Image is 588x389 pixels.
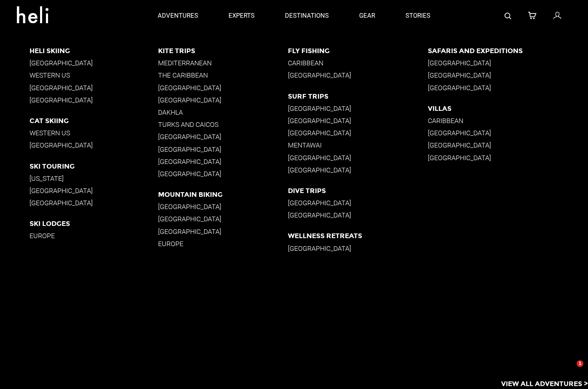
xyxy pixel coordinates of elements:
[288,105,427,113] p: [GEOGRAPHIC_DATA]
[30,84,158,92] p: [GEOGRAPHIC_DATA]
[428,141,588,149] p: [GEOGRAPHIC_DATA]
[158,84,288,92] p: [GEOGRAPHIC_DATA]
[559,360,580,381] iframe: Intercom live chat
[288,71,427,79] p: [GEOGRAPHIC_DATA]
[428,105,588,113] p: Villas
[228,11,255,20] p: experts
[288,59,427,67] p: Caribbean
[288,129,427,137] p: [GEOGRAPHIC_DATA]
[288,141,427,149] p: Mentawai
[577,360,583,367] span: 1
[428,71,588,79] p: [GEOGRAPHIC_DATA]
[288,154,427,162] p: [GEOGRAPHIC_DATA]
[158,228,288,236] p: [GEOGRAPHIC_DATA]
[428,59,588,67] p: [GEOGRAPHIC_DATA]
[158,145,288,153] p: [GEOGRAPHIC_DATA]
[288,92,427,100] p: Surf Trips
[288,117,427,125] p: [GEOGRAPHIC_DATA]
[30,162,158,170] p: Ski Touring
[288,187,427,195] p: Dive Trips
[158,240,288,248] p: Europe
[288,166,427,174] p: [GEOGRAPHIC_DATA]
[30,96,158,104] p: [GEOGRAPHIC_DATA]
[158,215,288,223] p: [GEOGRAPHIC_DATA]
[30,220,158,228] p: Ski Lodges
[158,133,288,141] p: [GEOGRAPHIC_DATA]
[288,211,427,219] p: [GEOGRAPHIC_DATA]
[30,187,158,195] p: [GEOGRAPHIC_DATA]
[30,232,158,240] p: Europe
[158,47,288,55] p: Kite Trips
[30,174,158,182] p: [US_STATE]
[288,199,427,207] p: [GEOGRAPHIC_DATA]
[158,59,288,67] p: Mediterranean
[428,117,588,125] p: Caribbean
[428,84,588,92] p: [GEOGRAPHIC_DATA]
[288,232,427,240] p: Wellness Retreats
[30,47,158,55] p: Heli Skiing
[505,13,511,19] img: search-bar-icon.svg
[30,117,158,125] p: Cat Skiing
[158,158,288,166] p: [GEOGRAPHIC_DATA]
[428,129,588,137] p: [GEOGRAPHIC_DATA]
[428,154,588,162] p: [GEOGRAPHIC_DATA]
[501,379,588,389] p: View All Adventures >
[158,71,288,79] p: The Caribbean
[30,129,158,137] p: Western US
[288,244,427,252] p: [GEOGRAPHIC_DATA]
[428,47,588,55] p: Safaris and Expeditions
[158,108,288,116] p: Dakhla
[30,141,158,149] p: [GEOGRAPHIC_DATA]
[285,11,329,20] p: destinations
[30,59,158,67] p: [GEOGRAPHIC_DATA]
[30,199,158,207] p: [GEOGRAPHIC_DATA]
[158,170,288,178] p: [GEOGRAPHIC_DATA]
[158,11,198,20] p: adventures
[158,203,288,211] p: [GEOGRAPHIC_DATA]
[30,71,158,79] p: Western US
[158,190,288,199] p: Mountain Biking
[158,121,288,129] p: Turks and Caicos
[158,96,288,104] p: [GEOGRAPHIC_DATA]
[288,47,427,55] p: Fly Fishing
